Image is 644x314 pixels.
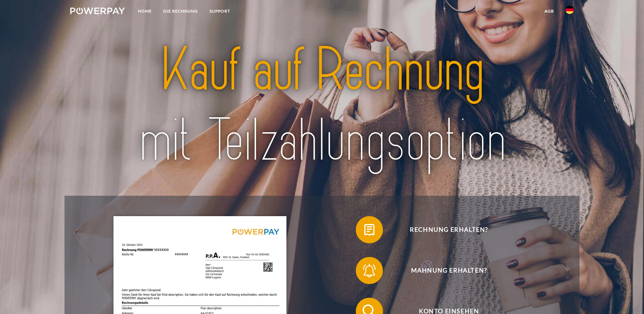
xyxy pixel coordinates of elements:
img: qb_bill.svg [361,221,378,238]
a: DIE RECHNUNG [158,5,204,17]
a: agb [539,5,560,17]
img: de [566,6,574,14]
span: Rechnung erhalten? [366,216,532,243]
a: SUPPORT [204,5,236,17]
iframe: Button to launch messaging window [617,287,639,309]
img: qb_bell.svg [361,262,378,279]
button: Rechnung erhalten? [356,216,532,243]
img: logo-powerpay-white.svg [70,7,125,14]
a: Home [132,5,158,17]
span: Mahnung erhalten? [366,257,532,284]
button: Mahnung erhalten? [356,257,532,284]
img: title-powerpay_de.svg [95,31,549,179]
